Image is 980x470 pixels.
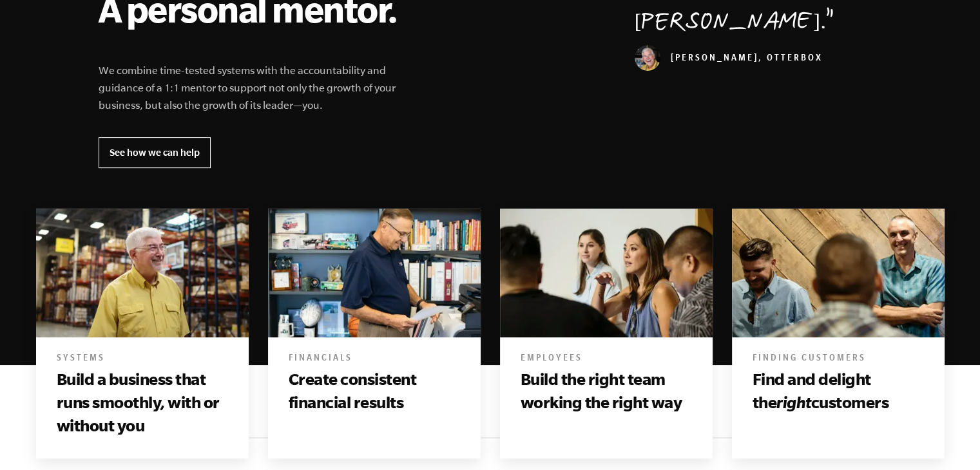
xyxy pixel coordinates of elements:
img: Books include beyond the e myth, e-myth, the e myth [732,208,945,337]
h6: Systems [57,353,228,366]
a: See how we can help [99,137,211,168]
h3: Find and delight the customers [753,368,924,415]
h3: Build a business that runs smoothly, with or without you [57,368,228,438]
h6: Finding Customers [753,353,924,366]
img: Books include beyond the e myth, e-myth, the e myth [500,208,713,337]
img: Curt Richardson, OtterBox [635,45,660,71]
h3: Create consistent financial results [289,368,460,415]
img: beyond the e myth, e-myth, the e myth [268,208,481,337]
i: right [776,393,811,411]
iframe: Chat Widget [916,408,980,470]
h6: Employees [521,353,692,366]
h3: Build the right team working the right way [521,368,692,415]
img: beyond the e myth, e-myth, the e myth, e myth revisited [36,208,249,337]
p: We combine time-tested systems with the accountability and guidance of a 1:1 mentor to support no... [99,62,413,114]
h6: Financials [289,353,460,366]
cite: [PERSON_NAME], OtterBox [635,54,823,64]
